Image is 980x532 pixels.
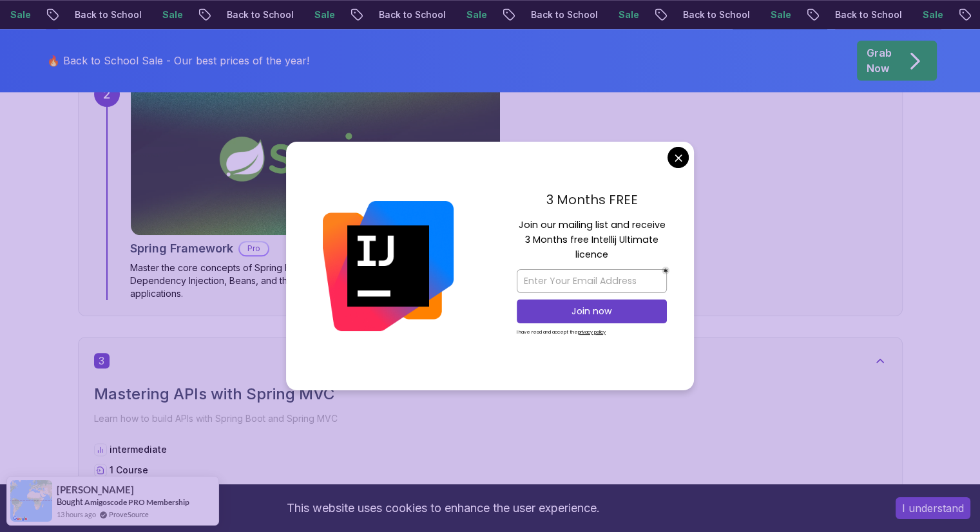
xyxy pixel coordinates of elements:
[660,8,748,21] p: Back to School
[356,8,444,21] p: Back to School
[84,497,189,508] a: Amigoscode PRO Membership
[292,8,333,21] p: Sale
[131,82,500,235] img: Spring Framework card
[94,353,110,368] span: 3
[748,8,789,21] p: Sale
[94,81,120,107] div: 2
[57,484,134,495] span: [PERSON_NAME]
[444,8,485,21] p: Sale
[94,384,887,404] h2: Mastering APIs with Spring MVC
[94,410,887,428] p: Learn how to build APIs with Spring Boot and Spring MVC
[240,242,268,255] p: Pro
[110,443,167,456] p: intermediate
[47,53,309,68] p: 🔥 Back to School Sale - Our best prices of the year!
[896,497,970,519] button: Accept cookies
[812,8,900,21] p: Back to School
[10,494,876,522] div: This website uses cookies to enhance the user experience.
[52,8,140,21] p: Back to School
[130,81,501,300] a: Spring Framework card1.12hSpring FrameworkProMaster the core concepts of Spring Framework. Learn ...
[596,8,637,21] p: Sale
[110,464,148,475] span: 1 Course
[508,8,596,21] p: Back to School
[109,509,149,520] a: ProveSource
[130,240,233,258] h2: Spring Framework
[130,261,501,300] p: Master the core concepts of Spring Framework. Learn about Inversion of Control, Dependency Inject...
[204,8,292,21] p: Back to School
[867,45,892,76] p: Grab Now
[57,497,83,507] span: Bought
[140,8,181,21] p: Sale
[900,8,941,21] p: Sale
[10,480,52,522] img: provesource social proof notification image
[57,509,96,520] span: 13 hours ago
